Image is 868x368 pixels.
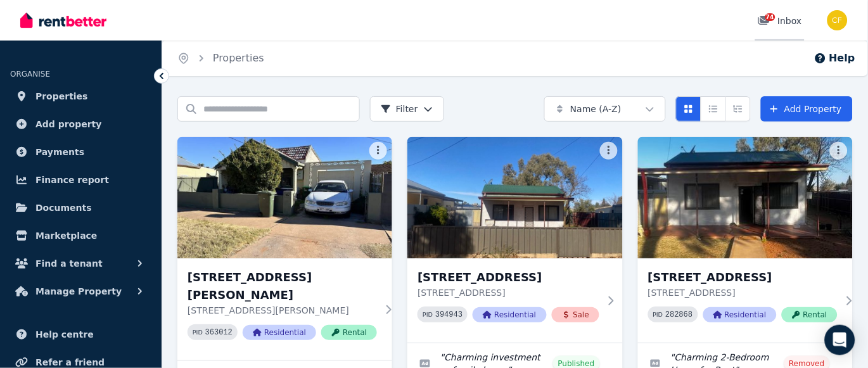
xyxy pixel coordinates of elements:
p: [STREET_ADDRESS][PERSON_NAME] [188,304,377,317]
a: 161 Cornish Street, Broken Hill[STREET_ADDRESS][STREET_ADDRESS]PID 282868ResidentialRental [638,137,853,343]
small: PID [423,311,433,318]
button: More options [830,142,848,160]
nav: Breadcrumb [162,41,279,76]
a: Add property [10,111,151,137]
button: Manage Property [10,279,151,304]
span: Name (A-Z) [570,103,622,115]
button: Filter [370,96,444,122]
div: Open Intercom Messenger [825,325,855,355]
span: Finance report [35,172,109,187]
img: Christos Fassoulidis [827,10,848,30]
button: Find a tenant [10,251,151,276]
span: ORGANISE [10,70,50,79]
span: Manage Property [35,284,122,299]
a: Marketplace [10,223,151,248]
a: Payments [10,139,151,165]
div: Inbox [758,15,802,27]
code: 394943 [435,310,463,319]
img: 161 Cornish Street, Broken Hill [638,137,853,258]
a: Documents [10,195,151,220]
span: Find a tenant [35,256,103,271]
p: [STREET_ADDRESS] [648,286,838,299]
a: Help centre [10,322,151,347]
span: Payments [35,144,84,160]
button: Name (A-Z) [544,96,666,122]
button: Compact list view [701,96,726,122]
a: Add Property [761,96,853,122]
span: Properties [35,89,88,104]
div: View options [676,96,751,122]
a: Properties [10,84,151,109]
small: PID [653,311,663,318]
a: Finance report [10,167,151,193]
span: Rental [321,325,377,340]
a: 161 Cornish St, Broken Hill[STREET_ADDRESS][STREET_ADDRESS]PID 394943ResidentialSale [407,137,622,343]
a: 106 Beryl St, Broken Hill[STREET_ADDRESS][PERSON_NAME][STREET_ADDRESS][PERSON_NAME]PID 363012Resi... [177,137,392,360]
span: Marketplace [35,228,97,243]
button: Expanded list view [725,96,751,122]
small: PID [193,329,203,336]
button: More options [369,142,387,160]
h3: [STREET_ADDRESS][PERSON_NAME] [188,269,377,304]
img: 106 Beryl St, Broken Hill [177,137,392,258]
p: [STREET_ADDRESS] [418,286,599,299]
span: Residential [703,307,777,322]
h3: [STREET_ADDRESS] [648,269,838,286]
span: Help centre [35,327,94,342]
span: Add property [35,117,102,132]
a: Properties [213,52,264,64]
span: 74 [765,13,775,21]
span: Documents [35,200,92,215]
span: Filter [381,103,418,115]
button: More options [600,142,618,160]
img: RentBetter [20,11,106,30]
img: 161 Cornish St, Broken Hill [407,137,622,258]
span: Residential [243,325,316,340]
code: 282868 [666,310,693,319]
button: Help [814,51,855,66]
span: Residential [473,307,546,322]
button: Card view [676,96,701,122]
span: Rental [782,307,838,322]
code: 363012 [205,328,233,337]
h3: [STREET_ADDRESS] [418,269,599,286]
span: Sale [552,307,600,322]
